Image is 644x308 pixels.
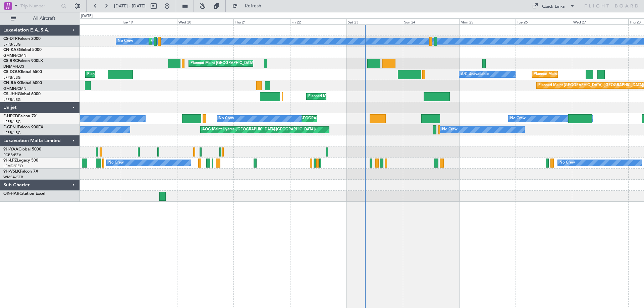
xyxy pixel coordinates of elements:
button: Quick Links [529,1,578,11]
button: All Aircraft [7,13,73,24]
a: GMMN/CMN [3,86,26,91]
a: LFPB/LBG [3,75,21,80]
div: Sun 24 [403,18,459,24]
div: [DATE] [81,13,93,19]
span: 9H-VSLK [3,170,20,174]
a: CS-DTRFalcon 2000 [3,37,41,41]
div: Mon 25 [459,18,516,24]
span: CS-JHH [3,92,18,96]
div: Wed 27 [572,18,628,24]
span: F-HECD [3,114,18,118]
span: 9H-YAA [3,147,18,151]
div: Tue 26 [516,18,572,24]
a: LFPB/LBG [3,119,21,124]
div: Quick Links [542,3,565,10]
div: No Crew [559,158,575,168]
div: Wed 20 [177,18,233,24]
a: FCBB/BZV [3,152,21,158]
a: 9H-VSLKFalcon 7X [3,170,38,174]
a: LFPB/LBG [3,97,21,102]
span: CN-RAK [3,81,19,85]
a: CS-JHHGlobal 6000 [3,92,41,96]
div: No Crew [442,125,458,135]
a: LFPB/LBG [3,42,21,47]
span: F-GPNJ [3,125,18,129]
span: 9H-LPZ [3,159,17,163]
div: No Crew [219,114,234,124]
a: F-GPNJFalcon 900EX [3,125,43,129]
span: Refresh [239,4,267,8]
a: DNMM/LOS [3,64,24,69]
a: CN-RAKGlobal 6000 [3,81,42,85]
div: Thu 21 [233,18,290,24]
span: CS-DTR [3,37,18,41]
div: No Crew [510,114,526,124]
div: Fri 22 [290,18,346,24]
div: A/C Unavailable [461,69,489,79]
div: Planned Maint [GEOGRAPHIC_DATA] ([GEOGRAPHIC_DATA]) [538,80,644,90]
span: CN-KAS [3,48,19,52]
div: Planned Maint [GEOGRAPHIC_DATA] ([GEOGRAPHIC_DATA]) [191,58,296,68]
div: Mon 18 [64,18,121,24]
a: F-HECDFalcon 7X [3,114,37,118]
a: OK-HARCitation Excel [3,192,45,196]
span: CS-DOU [3,70,19,74]
span: All Aircraft [17,16,71,21]
div: No Crew [108,158,124,168]
span: CS-RRC [3,59,18,63]
div: AOG Maint Hyères ([GEOGRAPHIC_DATA]-[GEOGRAPHIC_DATA]) [202,125,316,135]
span: OK-HAR [3,192,19,196]
a: WMSA/SZB [3,175,23,180]
a: CS-DOUGlobal 6500 [3,70,42,74]
a: GMMN/CMN [3,53,26,58]
div: Tue 19 [121,18,177,24]
div: No Crew [118,36,133,46]
div: Planned Maint [GEOGRAPHIC_DATA] ([GEOGRAPHIC_DATA]) [534,69,639,79]
a: 9H-LPZLegacy 500 [3,159,38,163]
a: 9H-YAAGlobal 5000 [3,147,41,151]
span: [DATE] - [DATE] [114,3,146,9]
button: Refresh [229,1,269,11]
a: CN-KASGlobal 5000 [3,48,42,52]
div: Sat 23 [346,18,403,24]
div: Planned Maint Sofia [151,36,185,46]
a: LFMD/CEQ [3,164,23,169]
a: CS-RRCFalcon 900LX [3,59,43,63]
input: Trip Number [20,1,59,11]
div: Planned Maint [GEOGRAPHIC_DATA] ([GEOGRAPHIC_DATA]) [87,69,193,79]
div: Planned Maint [GEOGRAPHIC_DATA] ([GEOGRAPHIC_DATA]) [308,91,414,102]
a: LFPB/LBG [3,130,21,135]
